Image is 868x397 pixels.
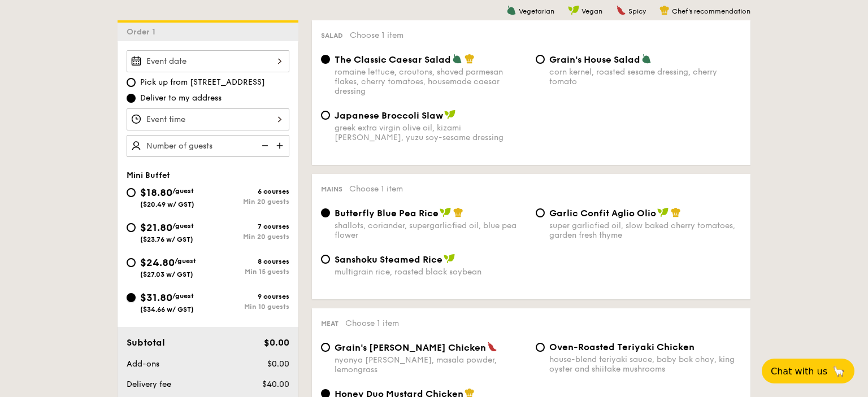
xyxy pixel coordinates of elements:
[549,67,741,86] div: corn kernel, roasted sesame dressing, cherry tomato
[321,185,342,193] span: Mains
[140,235,193,243] span: ($23.76 w/ GST)
[127,108,289,130] input: Event time
[172,222,194,230] span: /guest
[672,7,750,15] span: Chef's recommendation
[349,184,403,194] span: Choose 1 item
[335,123,527,142] div: greek extra virgin olive oil, kizami [PERSON_NAME], yuzu soy-sesame dressing
[440,207,451,217] img: icon-vegan.f8ff3823.svg
[208,187,289,195] div: 6 courses
[208,268,289,276] div: Min 15 guests
[208,223,289,230] div: 7 courses
[549,208,656,219] span: Garlic Confit Aglio Olio
[832,365,845,378] span: 🦙
[127,379,171,389] span: Delivery fee
[335,67,527,96] div: romaine lettuce, croutons, shaved parmesan flakes, cherry tomatoes, housemade caesar dressing
[267,359,289,369] span: $0.00
[140,93,222,104] span: Deliver to my address
[127,188,136,197] input: $18.80/guest($20.49 w/ GST)6 coursesMin 20 guests
[549,221,741,240] div: super garlicfied oil, slow baked cherry tomatoes, garden fresh thyme
[208,198,289,206] div: Min 20 guests
[140,271,193,278] span: ($27.03 w/ GST)
[657,207,669,217] img: icon-vegan.f8ff3823.svg
[321,255,330,264] input: Sanshoku Steamed Ricemultigrain rice, roasted black soybean
[519,7,554,15] span: Vegetarian
[671,207,681,217] img: icon-chef-hat.a58ddaea.svg
[335,110,443,121] span: Japanese Broccoli Slaw
[444,254,455,264] img: icon-vegan.f8ff3823.svg
[127,78,136,87] input: Pick up from [STREET_ADDRESS]
[140,186,172,199] span: $18.80
[641,54,652,64] img: icon-vegetarian.fe4039eb.svg
[140,221,172,234] span: $21.80
[140,291,172,304] span: $31.80
[127,293,136,302] input: $31.80/guest($34.66 w/ GST)9 coursesMin 10 guests
[487,342,497,352] img: icon-spicy.37a8142b.svg
[255,135,272,156] img: icon-reduce.1d2dbef1.svg
[172,187,194,195] span: /guest
[127,171,170,180] span: Mini Buffet
[321,111,330,120] input: Japanese Broccoli Slawgreek extra virgin olive oil, kizami [PERSON_NAME], yuzu soy-sesame dressing
[321,55,330,64] input: The Classic Caesar Saladromaine lettuce, croutons, shaved parmesan flakes, cherry tomatoes, house...
[140,306,194,313] span: ($34.66 w/ GST)
[262,379,289,389] span: $40.00
[335,254,442,265] span: Sanshoku Steamed Rice
[335,267,527,277] div: multigrain rice, roasted black soybean
[208,293,289,300] div: 9 courses
[321,32,343,40] span: Salad
[321,343,330,352] input: Grain's [PERSON_NAME] Chickennyonya [PERSON_NAME], masala powder, lemongrass
[172,292,194,300] span: /guest
[208,258,289,265] div: 8 courses
[140,256,175,269] span: $24.80
[127,337,165,348] span: Subtotal
[659,5,670,15] img: icon-chef-hat.a58ddaea.svg
[335,221,527,240] div: shallots, coriander, supergarlicfied oil, blue pea flower
[140,77,265,88] span: Pick up from [STREET_ADDRESS]
[127,258,136,267] input: $24.80/guest($27.03 w/ GST)8 coursesMin 15 guests
[536,208,545,217] input: Garlic Confit Aglio Oliosuper garlicfied oil, slow baked cherry tomatoes, garden fresh thyme
[127,223,136,232] input: $21.80/guest($23.76 w/ GST)7 coursesMin 20 guests
[568,5,579,15] img: icon-vegan.f8ff3823.svg
[335,342,486,353] span: Grain's [PERSON_NAME] Chicken
[581,7,602,15] span: Vegan
[465,54,475,64] img: icon-chef-hat.a58ddaea.svg
[335,54,451,65] span: The Classic Caesar Salad
[127,50,289,72] input: Event date
[264,337,289,348] span: $0.00
[127,94,136,103] input: Deliver to my address
[350,30,403,40] span: Choose 1 item
[208,233,289,241] div: Min 20 guests
[321,208,330,217] input: Butterfly Blue Pea Riceshallots, coriander, supergarlicfied oil, blue pea flower
[127,135,289,157] input: Number of guests
[272,135,289,156] img: icon-add.58712e84.svg
[321,320,338,328] span: Meat
[452,54,462,64] img: icon-vegetarian.fe4039eb.svg
[536,55,545,64] input: Grain's House Saladcorn kernel, roasted sesame dressing, cherry tomato
[127,27,160,37] span: Order 1
[345,319,399,328] span: Choose 1 item
[628,7,646,15] span: Spicy
[616,5,626,15] img: icon-spicy.37a8142b.svg
[335,208,439,219] span: Butterfly Blue Pea Rice
[453,207,463,217] img: icon-chef-hat.a58ddaea.svg
[762,359,854,383] button: Chat with us🦙
[549,342,695,352] span: Oven-Roasted Teriyaki Chicken
[771,366,827,377] span: Chat with us
[444,110,455,120] img: icon-vegan.f8ff3823.svg
[127,359,159,369] span: Add-ons
[536,343,545,352] input: Oven-Roasted Teriyaki Chickenhouse-blend teriyaki sauce, baby bok choy, king oyster and shiitake ...
[208,303,289,311] div: Min 10 guests
[175,257,196,265] span: /guest
[549,355,741,374] div: house-blend teriyaki sauce, baby bok choy, king oyster and shiitake mushrooms
[549,54,640,65] span: Grain's House Salad
[335,355,527,374] div: nyonya [PERSON_NAME], masala powder, lemongrass
[140,200,194,208] span: ($20.49 w/ GST)
[506,5,517,15] img: icon-vegetarian.fe4039eb.svg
